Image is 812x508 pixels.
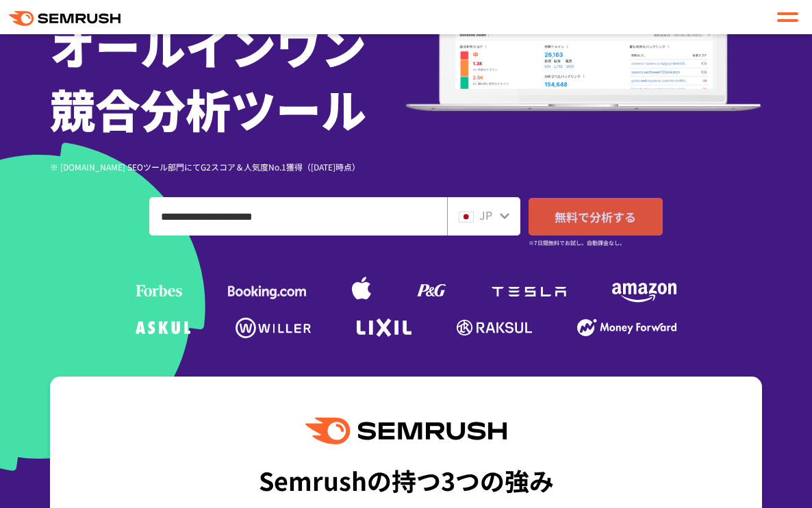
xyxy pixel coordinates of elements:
[50,14,406,140] h1: オールインワン 競合分析ツール
[529,198,663,236] a: 無料で分析する
[50,160,406,173] div: ※ [DOMAIN_NAME] SEOツール部門にてG2スコア＆人気度No.1獲得（[DATE]時点）
[259,455,554,505] div: Semrushの持つ3つの強み
[305,418,507,444] img: Semrush
[150,198,446,235] input: ドメイン、キーワードまたはURLを入力してください
[529,236,625,249] small: ※7日間無料でお試し。自動課金なし。
[555,208,636,225] span: 無料で分析する
[479,207,492,223] span: JP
